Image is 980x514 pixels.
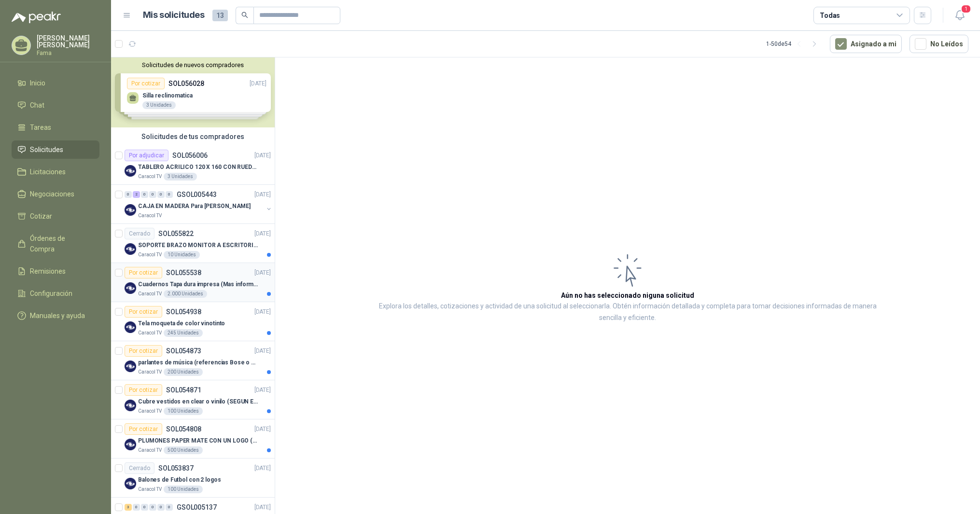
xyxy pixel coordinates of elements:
[254,229,271,238] p: [DATE]
[138,202,251,211] p: CAJA EN MADERA Para [PERSON_NAME]
[164,446,203,454] div: 500 Unidades
[30,78,45,88] span: Inicio
[254,464,271,473] p: [DATE]
[12,12,61,23] img: Logo peakr
[157,504,165,511] div: 0
[164,368,203,376] div: 200 Unidades
[12,306,99,325] a: Manuales y ayuda
[212,10,228,21] span: 13
[158,230,194,237] p: SOL055822
[830,35,902,53] button: Asignado a mi
[111,146,275,185] a: Por adjudicarSOL056006[DATE] Company LogoTABLERO ACRILICO 120 X 160 CON RUEDASCaracol TV3 Unidades
[254,503,271,512] p: [DATE]
[12,262,99,280] a: Remisiones
[12,140,99,159] a: Solicitudes
[158,465,194,472] p: SOL053837
[166,308,201,315] p: SOL054938
[138,241,258,250] p: SOPORTE BRAZO MONITOR A ESCRITORIO NBF80
[138,163,258,172] p: TABLERO ACRILICO 120 X 160 CON RUEDAS
[166,347,201,354] p: SOL054873
[125,345,162,357] div: Por cotizar
[254,151,271,160] p: [DATE]
[561,290,694,301] h3: Aún no has seleccionado niguna solicitud
[125,384,162,396] div: Por cotizar
[111,57,275,127] div: Solicitudes de nuevos compradoresPor cotizarSOL056028[DATE] Silla reclinomatica3 UnidadesPor coti...
[951,7,968,24] button: 1
[164,290,207,298] div: 2.000 Unidades
[164,251,200,259] div: 10 Unidades
[133,504,140,511] div: 0
[164,173,197,181] div: 3 Unidades
[138,280,258,289] p: Cuadernos Tapa dura impresa (Mas informacion en el adjunto)
[12,185,99,203] a: Negociaciones
[138,290,162,298] p: Caracol TV
[254,190,271,199] p: [DATE]
[12,229,99,258] a: Órdenes de Compra
[30,167,66,177] span: Licitaciones
[125,228,154,239] div: Cerrado
[125,462,154,474] div: Cerrado
[166,191,173,198] div: 0
[138,212,162,220] p: Caracol TV
[30,211,52,222] span: Cotizar
[138,446,162,454] p: Caracol TV
[30,144,63,155] span: Solicitudes
[254,268,271,278] p: [DATE]
[125,150,168,161] div: Por adjudicar
[166,426,201,432] p: SOL054808
[910,35,968,53] button: No Leídos
[125,321,136,333] img: Company Logo
[138,486,162,493] p: Caracol TV
[138,319,225,328] p: Tela moqueta de color vinotinto
[166,269,201,276] p: SOL055538
[141,504,148,511] div: 0
[111,127,275,146] div: Solicitudes de tus compradores
[30,100,44,111] span: Chat
[125,204,136,216] img: Company Logo
[125,243,136,255] img: Company Logo
[37,35,99,48] p: [PERSON_NAME] [PERSON_NAME]
[766,36,822,52] div: 1 - 50 de 54
[138,329,162,337] p: Caracol TV
[12,284,99,303] a: Configuración
[30,266,66,277] span: Remisiones
[30,310,85,321] span: Manuales y ayuda
[138,397,258,406] p: Cubre vestidos en clear o vinilo (SEGUN ESPECIFICACIONES DEL ADJUNTO)
[138,475,221,485] p: Balones de Futbol con 2 logos
[143,8,205,22] h1: Mis solicitudes
[125,439,136,450] img: Company Logo
[254,425,271,434] p: [DATE]
[12,118,99,137] a: Tareas
[961,4,971,14] span: 1
[30,189,74,199] span: Negociaciones
[164,407,203,415] div: 100 Unidades
[125,165,136,177] img: Company Logo
[125,423,162,435] div: Por cotizar
[141,191,148,198] div: 0
[164,329,203,337] div: 245 Unidades
[125,189,273,220] a: 0 2 0 0 0 0 GSOL005443[DATE] Company LogoCAJA EN MADERA Para [PERSON_NAME]Caracol TV
[138,407,162,415] p: Caracol TV
[125,400,136,411] img: Company Logo
[125,191,132,198] div: 0
[133,191,140,198] div: 2
[254,386,271,395] p: [DATE]
[820,10,840,21] div: Todas
[177,191,217,198] p: GSOL005443
[138,173,162,181] p: Caracol TV
[37,50,99,56] p: Fama
[111,419,275,458] a: Por cotizarSOL054808[DATE] Company LogoPLUMONES PAPER MATE CON UN LOGO (SEGUN REF.ADJUNTA)Caracol...
[164,486,203,493] div: 100 Unidades
[149,191,156,198] div: 0
[111,458,275,498] a: CerradoSOL053837[DATE] Company LogoBalones de Futbol con 2 logosCaracol TV100 Unidades
[166,504,173,511] div: 0
[157,191,165,198] div: 0
[12,96,99,114] a: Chat
[125,282,136,294] img: Company Logo
[177,504,217,511] p: GSOL005137
[125,306,162,318] div: Por cotizar
[241,12,248,18] span: search
[138,358,258,367] p: parlantes de música (referencias Bose o Alexa) CON MARCACION 1 LOGO (Mas datos en el adjunto)
[254,307,271,317] p: [DATE]
[12,207,99,225] a: Cotizar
